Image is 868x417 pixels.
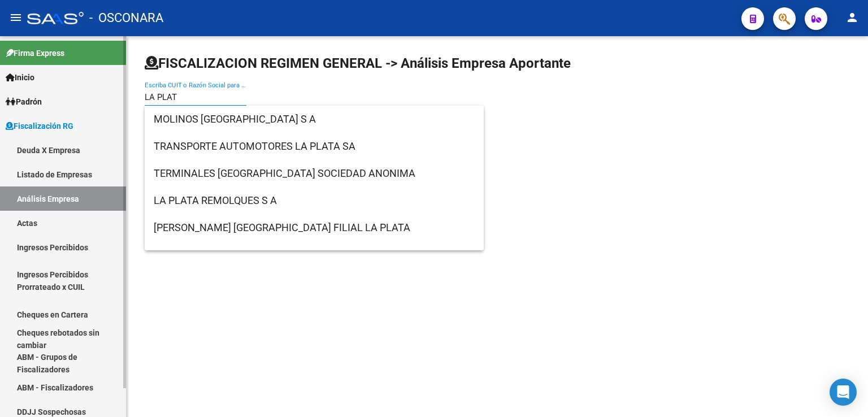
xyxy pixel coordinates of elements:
mat-icon: person [845,11,859,24]
span: Inicio [6,71,34,84]
span: [PERSON_NAME] [GEOGRAPHIC_DATA] FILIAL LA PLATA [154,214,475,241]
div: Open Intercom Messenger [830,379,857,406]
span: TERMINALES [GEOGRAPHIC_DATA] SOCIEDAD ANONIMA [154,160,475,187]
h1: FISCALIZACION REGIMEN GENERAL -> Análisis Empresa Aportante [145,54,571,72]
span: Fiscalización RG [6,120,73,132]
span: - OSCONARA [89,6,163,31]
span: LA PLATA REMOLQUES S A [154,187,475,214]
span: Padrón [6,95,42,108]
span: MOLINOS [GEOGRAPHIC_DATA] S A [154,106,475,133]
span: Firma Express [6,47,64,59]
span: LA PLATENSE SOCIEDAD ANONIMA [154,241,475,268]
mat-icon: menu [9,11,23,24]
span: TRANSPORTE AUTOMOTORES LA PLATA SA [154,133,475,160]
